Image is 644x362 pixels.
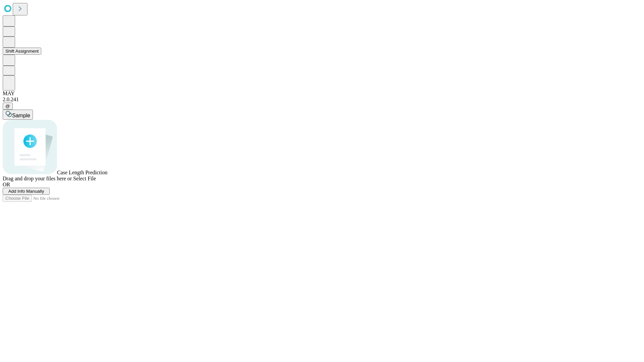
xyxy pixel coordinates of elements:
[3,90,641,97] div: MAY
[3,176,72,181] span: Drag and drop your files here or
[5,104,10,109] span: @
[3,110,33,120] button: Sample
[12,113,30,118] span: Sample
[8,189,44,194] span: Add Info Manually
[3,182,10,187] span: OR
[57,170,107,175] span: Case Length Prediction
[3,48,41,55] button: Shift Assignment
[3,103,13,110] button: @
[3,188,50,195] button: Add Info Manually
[73,176,96,181] span: Select File
[3,97,641,103] div: 2.0.241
